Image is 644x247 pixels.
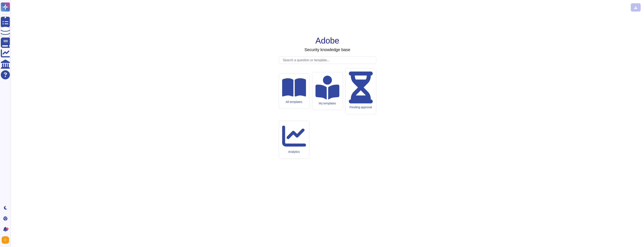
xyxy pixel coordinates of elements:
input: Search a question or template... [281,56,376,64]
div: My templates [316,102,339,105]
img: user [2,236,9,244]
div: Pending approval [349,106,373,109]
button: user [1,235,12,245]
div: 9+ [6,228,8,230]
div: Analytics [282,150,306,154]
h3: Security knowledge base [304,47,350,52]
div: All templates [282,100,306,104]
h1: Adobe [316,36,339,46]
